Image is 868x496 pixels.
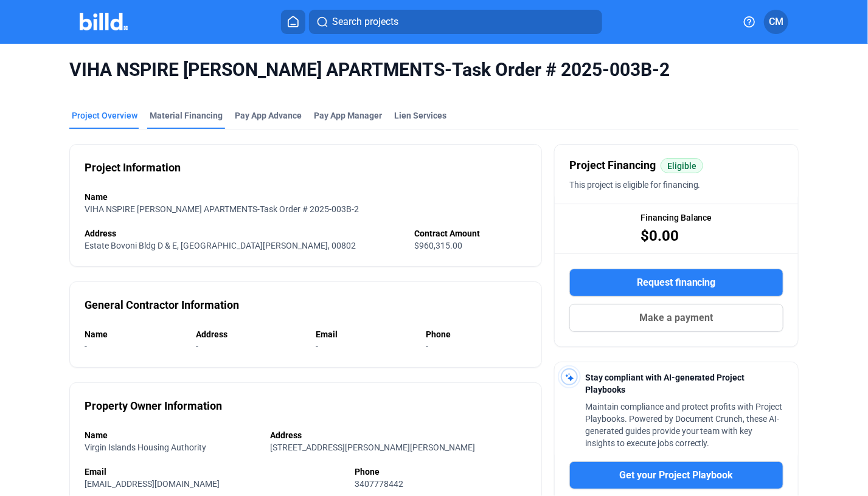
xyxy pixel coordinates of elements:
[80,13,128,30] img: Billd Company Logo
[316,328,414,340] div: Email
[569,180,701,190] span: This project is eligible for financing.
[85,342,87,351] span: -
[150,109,223,122] div: Material Financing
[769,15,783,29] span: CM
[426,342,428,351] span: -
[314,109,382,122] span: Pay App Manager
[585,402,783,448] span: Maintain compliance and protect profits with Project Playbooks. Powered by Document Crunch, these...
[270,429,527,441] div: Address
[394,109,446,122] div: Lien Services
[85,398,222,415] div: Property Owner Information
[85,297,239,314] div: General Contractor Information
[85,159,181,176] div: Project Information
[415,227,527,239] div: Contract Amount
[569,269,783,297] button: Request financing
[569,304,783,332] button: Make a payment
[85,227,402,239] div: Address
[637,275,716,290] span: Request financing
[641,226,679,246] span: $0.00
[426,328,527,340] div: Phone
[355,466,527,478] div: Phone
[196,328,304,340] div: Address
[85,466,342,478] div: Email
[85,241,356,250] span: Estate Bovoni Bldg D & E, [GEOGRAPHIC_DATA][PERSON_NAME], 00802
[764,10,788,34] button: CM
[85,328,184,340] div: Name
[72,109,137,122] div: Project Overview
[316,342,318,351] span: -
[85,443,206,452] span: Virgin Islands Housing Authority
[309,10,602,34] button: Search projects
[235,109,302,122] div: Pay App Advance
[641,212,712,224] span: Financing Balance
[569,157,656,174] span: Project Financing
[85,191,527,203] div: Name
[585,373,745,394] span: Stay compliant with AI-generated Project Playbooks
[85,204,359,214] span: VIHA NSPIRE [PERSON_NAME] APARTMENTS-Task Order # 2025-003B-2
[85,429,258,441] div: Name
[332,15,398,29] span: Search projects
[569,461,783,489] button: Get your Project Playbook
[270,443,475,452] span: [STREET_ADDRESS][PERSON_NAME][PERSON_NAME]
[85,479,220,489] span: [EMAIL_ADDRESS][DOMAIN_NAME]
[661,158,703,173] mat-chip: Eligible
[639,311,713,325] span: Make a payment
[415,241,463,250] span: $960,315.00
[619,468,733,483] span: Get your Project Playbook
[355,479,404,489] span: 3407778442
[69,58,799,81] span: VIHA NSPIRE [PERSON_NAME] APARTMENTS-Task Order # 2025-003B-2
[196,342,198,351] span: -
